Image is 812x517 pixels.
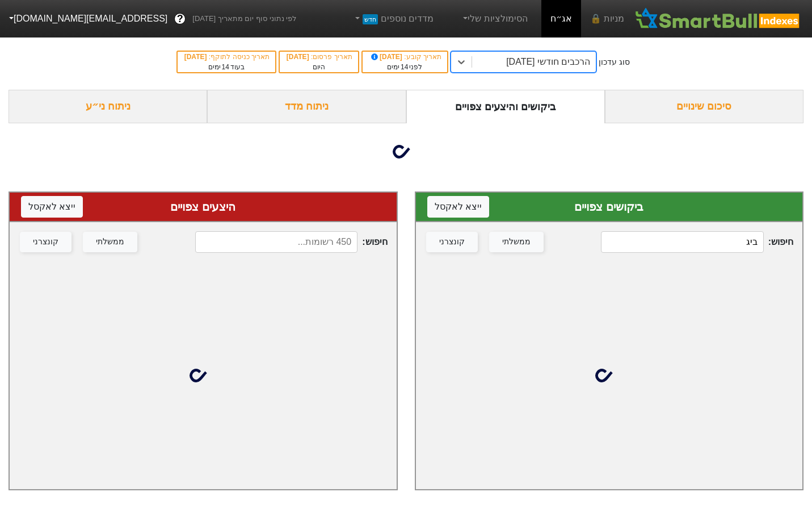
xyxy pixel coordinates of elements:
[456,7,532,30] a: הסימולציות שלי
[184,53,209,61] span: [DATE]
[192,13,296,24] span: לפי נתוני סוף יום מתאריך [DATE]
[313,63,325,71] span: היום
[401,63,408,71] span: 14
[599,56,630,68] div: סוג עדכון
[502,236,531,248] div: ממשלתי
[595,362,622,389] img: loading...
[426,232,478,252] button: קונצרני
[195,231,357,253] input: 450 רשומות...
[363,14,378,24] span: חדש
[287,53,311,61] span: [DATE]
[183,62,270,72] div: בעוד ימים
[348,7,438,30] a: מדדים נוספיםחדש
[183,52,270,62] div: תאריך כניסה לתוקף :
[439,236,465,248] div: קונצרני
[20,232,71,252] button: קונצרני
[368,62,441,72] div: לפני ימים
[83,232,137,252] button: ממשלתי
[177,11,183,27] span: ?
[427,198,792,215] div: ביקושים צפויים
[33,236,58,248] div: קונצרני
[427,196,489,218] button: ייצא לאקסל
[406,90,605,123] div: ביקושים והיצעים צפויים
[285,52,352,62] div: תאריך פרסום :
[393,138,420,165] img: loading...
[222,63,229,71] span: 14
[605,90,803,123] div: סיכום שינויים
[601,231,793,253] span: חיפוש :
[601,231,763,253] input: 141 רשומות...
[190,362,217,389] img: loading...
[195,231,388,253] span: חיפוש :
[633,7,803,30] img: SmartBull
[21,196,83,218] button: ייצא לאקסל
[369,53,405,61] span: [DATE]
[9,90,207,123] div: ניתוח ני״ע
[96,236,124,248] div: ממשלתי
[368,52,441,62] div: תאריך קובע :
[506,55,590,69] div: הרכבים חודשי [DATE]
[489,232,544,252] button: ממשלתי
[207,90,406,123] div: ניתוח מדד
[21,198,385,215] div: היצעים צפויים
